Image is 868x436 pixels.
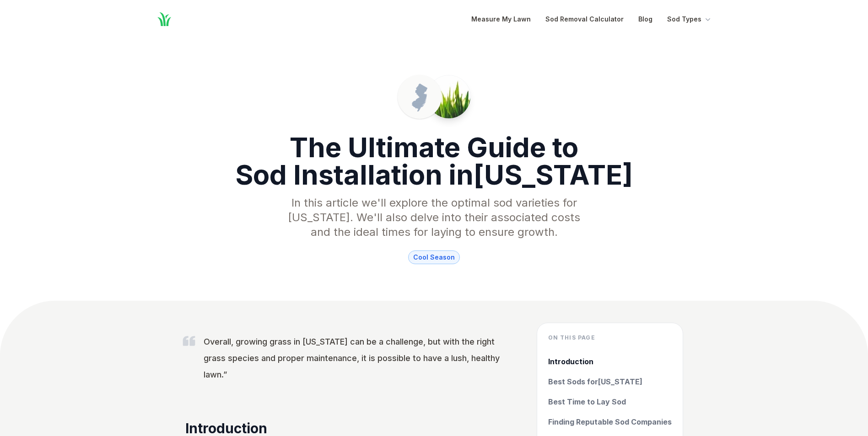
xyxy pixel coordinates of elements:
p: In this article we'll explore the optimal sod varieties for [US_STATE] . We'll also delve into th... [280,196,588,239]
span: cool season [408,250,460,264]
a: Measure My Lawn [471,14,531,25]
a: Best Time to Lay Sod [548,396,672,407]
img: New Jersey state outline [405,82,434,112]
a: Best Sods for[US_STATE] [548,376,672,387]
a: Introduction [548,356,672,367]
h4: On this page [548,334,672,341]
a: Sod Removal Calculator [545,14,624,25]
a: Blog [638,14,652,25]
button: Sod Types [667,14,712,25]
p: Overall, growing grass in [US_STATE] can be a challenge, but with the right grass species and pro... [204,334,507,383]
img: Picture of a patch of sod in New Jersey [427,75,470,118]
a: Finding Reputable Sod Companies [548,416,672,427]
